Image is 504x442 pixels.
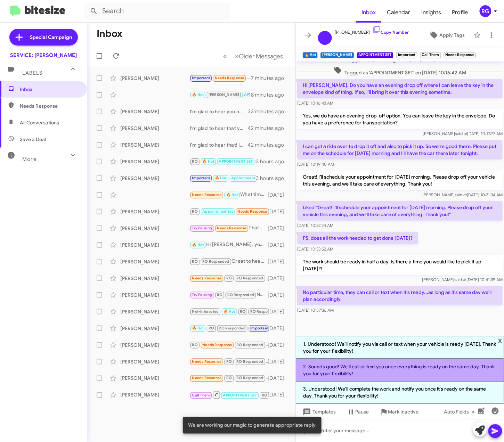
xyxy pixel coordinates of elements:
[480,5,491,17] div: RG
[190,257,268,265] div: Great to hear you're satisfied! If you need to schedule any maintenance or repairs, feel free to ...
[357,52,393,58] small: APPOINTMENT SET
[422,192,503,197] span: [PERSON_NAME] [DATE] 10:21:34 AM
[190,91,249,99] div: No particular time, they can call or text when it's ready...as long as it's same day we'll plan a...
[84,3,230,19] input: Search
[219,49,287,63] nav: Page navigation example
[268,275,290,282] div: [DATE]
[192,293,212,297] span: Try Pausing
[388,406,419,418] span: Mark Inactive
[296,406,341,418] button: Templates
[296,382,504,404] li: 3. Understood! We'll complete the work and notify you once it's ready on the same day. Thank you ...
[268,375,290,382] div: [DATE]
[297,255,503,275] p: The work should be ready in half a day. Is there a time you would like to pick it up [DATE]?\
[120,375,190,382] div: [PERSON_NAME]
[297,100,333,106] span: [DATE] 10:16:43 AM
[192,159,198,164] span: RO
[30,34,72,41] span: Special Campaign
[297,201,503,221] p: Liked “Great! I'll schedule your appointment for [DATE] morning. Please drop off your vehicle thi...
[356,2,381,23] a: Inbox
[439,406,483,418] button: Auto Fields
[120,208,190,215] div: [PERSON_NAME]
[444,406,478,418] span: Auto Fields
[296,336,504,359] li: 1. Understood! We’ll notify you via call or text when your vehicle is ready [DATE]. Thank you for...
[192,359,222,364] span: Needs Response
[238,209,267,214] span: Needs Response
[223,52,227,60] span: «
[248,125,290,132] div: 42 minutes ago
[498,336,503,344] span: x
[223,393,257,398] span: APPOINTMENT SET
[250,309,277,314] span: RO Responded
[219,49,231,63] button: Previous
[217,226,246,230] span: Needs Response
[215,176,227,180] span: 🔥 Hot
[209,92,239,97] span: [PERSON_NAME]
[297,171,503,190] p: Great! I’ll schedule your appointment for [DATE] morning. Please drop off your vehicle this eveni...
[297,109,503,129] p: Yes, we do have an evening drop-off option. You can leave the key in the envelope. Do you have a ...
[10,52,77,59] div: SERVICE: [PERSON_NAME]
[455,192,467,197] span: said at
[296,359,504,382] li: 2. Sounds good! We'll call or text you once everything is ready on the same day. Thank you for yo...
[217,293,222,297] span: RO
[190,108,248,115] div: I'm glad to hear you had a positive experience! If you need to book your next appointment or have...
[444,52,476,58] small: Needs Response
[248,108,290,115] div: 33 minutes ago
[420,52,441,58] small: Call Them
[190,324,268,332] div: No
[202,259,229,264] span: RO Responded
[237,359,263,364] span: RO Responded
[190,141,248,148] div: I'm glad to hear that! If you have any future maintenance or repair needs, feel free to reach out...
[202,209,233,214] span: Appointment Set
[423,131,503,136] span: [PERSON_NAME] [DATE] 10:17:27 AM
[192,193,222,197] span: Needs Response
[297,140,503,159] p: I can get a ride over to drop it off and also to pick it up. So we're good there. Please put me o...
[239,52,283,60] span: Older Messages
[192,92,204,97] span: 🔥 Hot
[20,103,79,109] span: Needs Response
[268,208,290,215] div: [DATE]
[237,376,263,380] span: RO Responded
[190,191,268,199] div: What time will my car be ready?
[192,76,210,80] span: Important
[190,358,268,366] div: Hi [PERSON_NAME], Visit was for an existing site. I always have great experience working your tea...
[474,5,496,17] button: RG
[190,174,256,182] div: Hi [PERSON_NAME],Yes, we’re still offering our Service A special at $299 + tax (about half-off), ...
[190,274,268,282] div: Thank you! Will do. Have a good weekend!
[301,406,336,418] span: Templates
[237,276,263,280] span: RO Responded
[192,176,210,180] span: Important
[297,79,503,98] p: Hi [PERSON_NAME]. Do you have an evening drop off where I can leave the key in the envelope kind ...
[251,75,290,82] div: 7 minutes ago
[235,52,239,60] span: »
[416,2,447,23] span: Insights
[9,29,78,46] a: Special Campaign
[192,309,219,314] span: Not-Interested
[22,70,42,76] span: Labels
[268,191,290,198] div: [DATE]
[226,376,232,380] span: RO
[192,376,222,380] span: Needs Response
[20,136,46,143] span: Save a Deal
[202,343,232,347] span: Needs Response
[190,207,268,215] div: Liked “Hi [PERSON_NAME] it's [PERSON_NAME], Manager at Mercedes Benz of Marin. Thanks for being o...
[262,393,282,398] span: RO Historic
[192,326,204,330] span: 🔥 Hot
[374,406,424,418] button: Mark Inactive
[248,141,290,148] div: 42 minutes ago
[190,291,268,299] div: No worries just let me know when your ready, we are also open Saturdays if that helps.
[256,158,290,165] div: 3 hours ago
[381,2,416,23] a: Calendar
[120,125,190,132] div: [PERSON_NAME]
[120,141,190,148] div: [PERSON_NAME]
[297,232,418,244] p: PS. does all the work needed to get done [DATE]?
[268,325,290,332] div: [DATE]
[120,325,190,332] div: [PERSON_NAME]
[423,29,471,41] button: Apply Tags
[120,158,190,165] div: [PERSON_NAME]
[120,108,190,115] div: [PERSON_NAME]
[240,309,245,314] span: RO
[120,308,190,315] div: [PERSON_NAME]
[120,258,190,265] div: [PERSON_NAME]
[190,224,268,232] div: That sounds great I'll let you know this week thank you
